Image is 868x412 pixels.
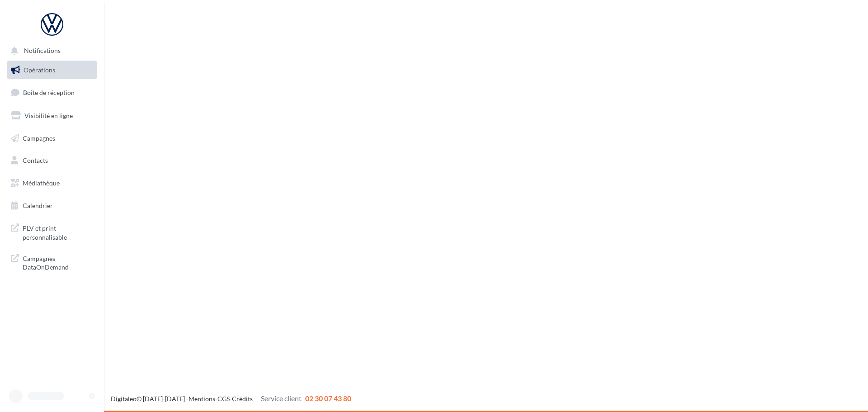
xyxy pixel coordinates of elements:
[5,174,99,193] a: Médiathèque
[23,156,48,164] span: Contacts
[5,83,99,102] a: Boîte de réception
[189,395,215,403] a: Mentions
[111,395,137,403] a: Digitaleo
[23,222,93,242] span: PLV et print personnalisable
[5,129,99,148] a: Campagnes
[23,202,53,209] span: Calendrier
[217,395,230,403] a: CGS
[24,112,73,119] span: Visibilité en ligne
[5,218,99,245] a: PLV et print personnalisable
[232,395,253,403] a: Crédits
[24,47,61,55] span: Notifications
[24,66,55,74] span: Opérations
[305,394,351,403] span: 02 30 07 43 80
[111,395,351,403] span: © [DATE]-[DATE] - - -
[5,61,99,80] a: Opérations
[23,134,55,142] span: Campagnes
[5,151,99,170] a: Contacts
[5,249,99,275] a: Campagnes DataOnDemand
[261,394,302,403] span: Service client
[5,196,99,215] a: Calendrier
[23,89,75,96] span: Boîte de réception
[23,179,60,187] span: Médiathèque
[5,106,99,125] a: Visibilité en ligne
[23,252,93,272] span: Campagnes DataOnDemand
